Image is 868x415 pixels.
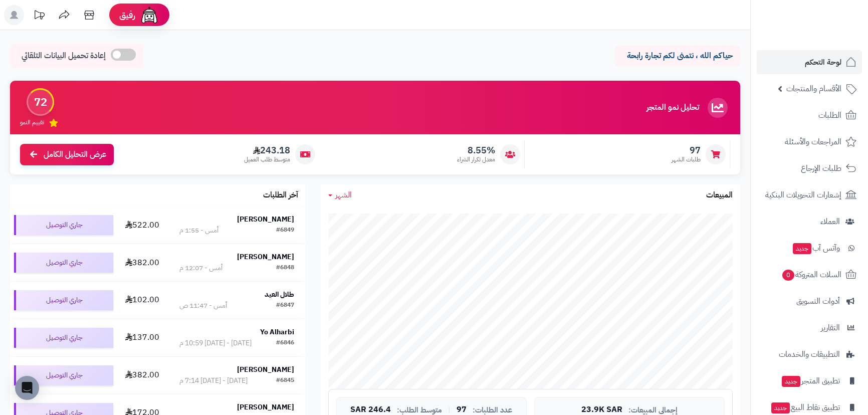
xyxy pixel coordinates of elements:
[117,357,168,394] td: 382.00
[276,226,294,236] div: #6849
[706,191,733,200] h3: المبيعات
[779,347,840,361] span: التطبيقات والخدمات
[672,155,701,164] span: طلبات الشهر
[757,316,862,340] a: التقارير
[646,103,699,112] h3: تحليل نمو المتجر
[20,118,44,127] span: تقييم النمو
[820,215,840,229] span: العملاء
[14,215,113,235] div: جاري التوصيل
[237,402,294,412] strong: [PERSON_NAME]
[757,156,862,180] a: طلبات الإرجاع
[328,189,352,201] a: الشهر
[117,244,168,281] td: 382.00
[276,338,294,348] div: #6846
[117,282,168,319] td: 102.00
[821,321,840,335] span: التقارير
[265,289,294,300] strong: طلال العيد
[782,270,794,281] span: 0
[457,145,495,156] span: 8.55%
[276,301,294,311] div: #6847
[350,405,391,414] span: 246.4 SAR
[581,405,622,414] span: 23.9K SAR
[14,365,113,385] div: جاري التوصيل
[27,5,52,28] a: تحديثات المنصة
[276,376,294,386] div: #6845
[457,405,467,414] span: 97
[473,406,512,414] span: عدد الطلبات:
[397,406,442,414] span: متوسط الطلب:
[801,161,841,175] span: طلبات الإرجاع
[117,206,168,244] td: 522.00
[792,241,840,255] span: وآتس آب
[757,289,862,313] a: أدوات التسويق
[757,50,862,74] a: لوحة التحكم
[786,82,841,96] span: الأقسام والمنتجات
[119,9,135,21] span: رفيق
[622,50,733,62] p: حياكم الله ، نتمنى لكم تجارة رابحة
[448,406,451,413] span: |
[796,294,840,308] span: أدوات التسويق
[179,301,227,311] div: أمس - 11:47 ص
[672,145,701,156] span: 97
[14,328,113,348] div: جاري التوصيل
[800,28,858,49] img: logo-2.png
[771,402,790,413] span: جديد
[770,400,840,414] span: تطبيق نقاط البيع
[628,406,678,414] span: إجمالي المبيعات:
[179,263,223,273] div: أمس - 12:07 م
[757,342,862,366] a: التطبيقات والخدمات
[781,268,841,282] span: السلات المتروكة
[139,5,159,25] img: ai-face.png
[179,338,252,348] div: [DATE] - [DATE] 10:59 م
[14,290,113,310] div: جاري التوصيل
[757,183,862,207] a: إشعارات التحويلات البنكية
[15,376,39,400] div: Open Intercom Messenger
[765,188,841,202] span: إشعارات التحويلات البنكية
[237,364,294,375] strong: [PERSON_NAME]
[335,189,352,201] span: الشهر
[244,155,290,164] span: متوسط طلب العميل
[22,50,106,62] span: إعادة تحميل البيانات التلقائي
[263,191,298,200] h3: آخر الطلبات
[757,236,862,260] a: وآتس آبجديد
[757,210,862,234] a: العملاء
[805,55,841,69] span: لوحة التحكم
[457,155,495,164] span: معدل تكرار الشراء
[117,319,168,356] td: 137.00
[14,253,113,273] div: جاري التوصيل
[757,263,862,287] a: السلات المتروكة0
[782,376,800,387] span: جديد
[179,226,219,236] div: أمس - 1:55 م
[44,149,106,160] span: عرض التحليل الكامل
[757,103,862,127] a: الطلبات
[818,108,841,122] span: الطلبات
[781,374,840,388] span: تطبيق المتجر
[757,369,862,393] a: تطبيق المتجرجديد
[179,376,248,386] div: [DATE] - [DATE] 7:14 م
[793,243,811,254] span: جديد
[20,144,114,165] a: عرض التحليل الكامل
[785,135,841,149] span: المراجعات والأسئلة
[237,252,294,262] strong: [PERSON_NAME]
[757,130,862,154] a: المراجعات والأسئلة
[237,214,294,225] strong: [PERSON_NAME]
[244,145,290,156] span: 243.18
[276,263,294,273] div: #6848
[260,327,294,337] strong: Yo Alharbi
